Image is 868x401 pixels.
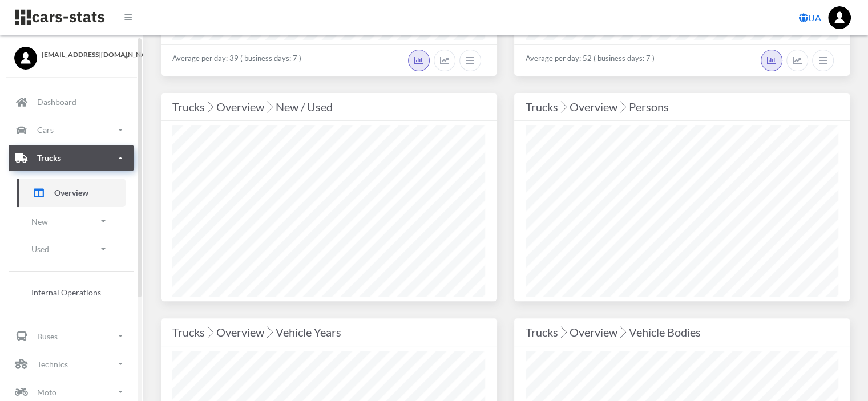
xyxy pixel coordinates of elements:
div: Average per day: 39 ( business days: 7 ) [161,44,497,76]
a: Overview [17,179,126,207]
p: Trucks [37,151,61,165]
div: Trucks Overview Vehicle Years [172,323,486,341]
a: Dashboard [9,89,134,115]
span: Internal Operations [31,286,101,298]
span: Overview [54,187,88,199]
p: Dashboard [37,95,76,109]
a: UA [794,6,826,29]
a: Buses [9,323,134,349]
div: Trucks Overview Persons [526,98,839,116]
div: Trucks Overview Vehicle Bodies [526,323,839,341]
a: Used [17,236,126,262]
p: Technics [37,357,68,371]
a: Trucks [9,145,134,171]
img: navbar brand [14,9,106,26]
a: [EMAIL_ADDRESS][DOMAIN_NAME] [14,47,128,60]
img: ... [828,6,851,29]
p: New [31,214,48,229]
a: Technics [9,351,134,377]
p: Used [31,242,49,256]
span: [EMAIL_ADDRESS][DOMAIN_NAME] [42,50,128,60]
div: Average per day: 52 ( business days: 7 ) [514,44,850,76]
a: New [17,209,126,234]
a: Cars [9,117,134,143]
a: Internal Operations [17,281,126,304]
div: Trucks Overview New / Used [172,98,486,116]
p: Buses [37,329,58,343]
p: Moto [37,385,56,399]
p: Cars [37,123,54,137]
